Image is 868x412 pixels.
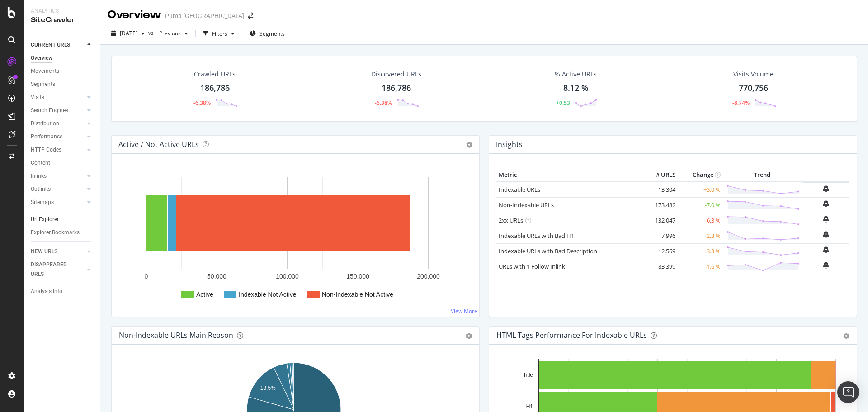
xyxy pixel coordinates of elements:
[31,119,59,128] div: Distribution
[31,228,94,237] a: Explorer Bookmarks
[739,82,768,94] div: 770,756
[678,228,723,243] td: +2.3 %
[843,333,849,339] div: gear
[499,247,597,255] a: Indexable URLs with Bad Description
[322,291,393,298] text: Non-Indexable Not Active
[31,40,70,50] div: CURRENT URLS
[732,99,750,107] div: -8.74%
[823,200,829,207] div: bell-plus
[31,106,85,115] a: Search Engines
[31,7,93,15] div: Analytics
[31,171,85,181] a: Inlinks
[733,70,774,79] div: Visits Volume
[642,259,678,274] td: 83,399
[31,119,85,128] a: Distribution
[259,30,285,38] span: Segments
[31,260,85,279] a: DISAPPEARED URLS
[207,273,226,280] text: 50,000
[823,185,829,192] div: bell-plus
[496,138,523,151] h4: Insights
[642,182,678,198] td: 13,304
[200,82,230,94] div: 186,786
[678,213,723,228] td: -6.3 %
[823,215,829,223] div: bell-plus
[678,197,723,213] td: -7.0 %
[499,262,565,270] a: URLs with 1 Follow Inlink
[31,93,44,102] div: Visits
[31,106,68,115] div: Search Engines
[31,171,47,181] div: Inlinks
[31,80,94,89] a: Segments
[375,99,392,107] div: -6.38%
[31,66,94,76] a: Movements
[523,372,533,378] text: Title
[31,215,94,224] a: Url Explorer
[212,30,227,38] div: Filters
[451,307,477,315] a: View More
[31,80,55,89] div: Segments
[248,13,253,19] div: arrow-right-arrow-left
[678,259,723,274] td: -1.6 %
[346,273,369,280] text: 150,000
[31,185,51,194] div: Outlinks
[194,70,236,79] div: Crawled URLs
[371,70,421,79] div: Discovered URLs
[199,26,238,41] button: Filters
[642,197,678,213] td: 173,482
[417,273,440,280] text: 200,000
[526,403,533,410] text: H1
[466,142,472,148] i: Options
[31,198,85,207] a: Sitemaps
[31,215,59,224] div: Url Explorer
[31,158,94,168] a: Content
[31,132,62,142] div: Performance
[31,260,76,279] div: DISAPPEARED URLS
[823,246,829,253] div: bell-plus
[31,15,93,25] div: SiteCrawler
[31,185,85,194] a: Outlinks
[496,168,642,182] th: Metric
[31,247,85,256] a: NEW URLS
[31,247,57,256] div: NEW URLS
[563,82,589,94] div: 8.12 %
[31,287,94,296] a: Analysis Info
[276,273,299,280] text: 100,000
[678,243,723,259] td: +3.3 %
[499,216,523,224] a: 2xx URLs
[499,232,574,240] a: Indexable URLs with Bad H1
[678,168,723,182] th: Change
[642,243,678,259] td: 12,569
[31,145,61,155] div: HTTP Codes
[31,53,52,63] div: Overview
[31,132,85,142] a: Performance
[118,138,199,151] h4: Active / Not Active URLs
[499,201,554,209] a: Non-Indexable URLs
[120,29,137,37] span: 2025 Oct. 5th
[196,291,213,298] text: Active
[823,261,829,269] div: bell-plus
[31,287,62,296] div: Analysis Info
[823,231,829,238] div: bell-plus
[31,93,85,102] a: Visits
[642,228,678,243] td: 7,996
[31,53,94,63] a: Overview
[119,331,233,340] div: Non-Indexable URLs Main Reason
[496,331,647,340] div: HTML Tags Performance for Indexable URLs
[108,26,148,41] button: [DATE]
[499,185,540,194] a: Indexable URLs
[723,168,802,182] th: Trend
[260,385,276,391] text: 13.5%
[148,29,156,37] span: vs
[642,168,678,182] th: # URLS
[119,168,472,309] svg: A chart.
[31,198,54,207] div: Sitemaps
[108,7,161,23] div: Overview
[156,29,181,37] span: Previous
[382,82,411,94] div: 186,786
[156,26,192,41] button: Previous
[31,228,80,237] div: Explorer Bookmarks
[678,182,723,198] td: +3.0 %
[31,158,50,168] div: Content
[556,99,570,107] div: +0.53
